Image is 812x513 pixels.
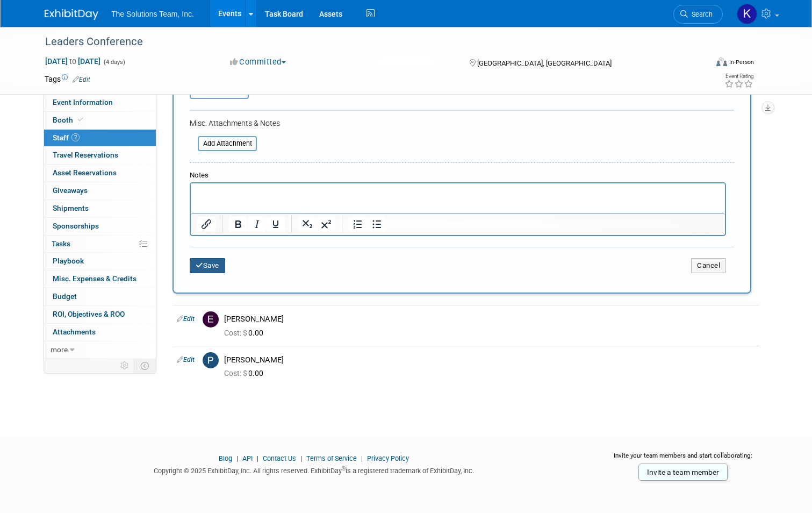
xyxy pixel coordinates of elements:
a: Search [673,5,723,24]
button: Subscript [298,217,317,232]
button: Save [190,258,225,273]
span: Tasks [52,239,70,248]
span: Budget [53,292,77,301]
span: 2 [71,133,80,141]
div: Invite your team members and start collaborating: [599,451,767,467]
button: Numbered list [349,217,367,232]
span: [DATE] [DATE] [45,56,101,66]
div: Copyright © 2025 ExhibitDay, Inc. All rights reserved. ExhibitDay is a registered trademark of Ex... [45,464,583,476]
button: Insert/edit link [197,217,215,232]
span: [GEOGRAPHIC_DATA], [GEOGRAPHIC_DATA] [477,59,612,67]
div: Leaders Conference [41,32,694,52]
a: Edit [177,356,195,364]
span: 0.00 [224,369,268,377]
span: | [298,454,305,462]
a: Contact Us [263,454,296,462]
a: Edit [73,76,90,83]
div: Notes [190,170,726,181]
div: [PERSON_NAME] [224,355,755,365]
a: Playbook [44,253,156,270]
td: Tags [45,74,90,84]
iframe: Rich Text Area [191,183,725,213]
span: ROI, Objectives & ROO [53,310,125,318]
a: Booth [44,112,156,129]
a: Invite a team member [638,464,728,481]
a: Shipments [44,200,156,217]
span: | [234,454,241,462]
a: Sponsorships [44,218,156,235]
span: Sponsorships [53,222,99,230]
i: Booth reservation complete [78,117,83,123]
span: 0.00 [224,329,268,337]
span: Playbook [53,256,84,265]
button: Cancel [691,258,726,273]
span: Travel Reservations [53,151,118,159]
button: Italic [248,217,266,232]
button: Bold [229,217,247,232]
span: Staff [53,133,80,142]
div: [PERSON_NAME] [224,314,755,324]
img: E.jpg [203,311,219,327]
button: Committed [226,56,290,68]
td: Toggle Event Tabs [134,359,156,373]
a: Privacy Policy [367,454,409,462]
a: Misc. Expenses & Credits [44,270,156,288]
img: Format-Inperson.png [716,58,727,66]
img: Kaelon Harris [737,4,757,24]
span: Giveaways [53,186,88,195]
div: Event Format [649,56,754,72]
span: | [358,454,365,462]
span: Shipments [53,204,89,212]
a: Staff2 [44,130,156,147]
a: API [242,454,253,462]
span: | [254,454,261,462]
button: Underline [267,217,285,232]
span: more [51,345,68,354]
span: The Solutions Team, Inc. [111,10,194,18]
span: Event Information [53,98,113,106]
img: P.jpg [203,352,219,368]
a: more [44,341,156,359]
a: Event Information [44,94,156,111]
a: Travel Reservations [44,147,156,164]
a: Asset Reservations [44,165,156,182]
sup: ® [342,466,346,472]
div: In-Person [729,58,754,66]
div: Misc. Attachments & Notes [190,118,734,129]
span: Cost: $ [224,329,248,337]
span: Attachments [53,327,96,336]
span: (4 days) [103,59,125,66]
a: Budget [44,288,156,305]
a: Tasks [44,236,156,253]
a: Giveaways [44,182,156,199]
a: ROI, Objectives & ROO [44,306,156,323]
a: Terms of Service [306,454,357,462]
span: Misc. Expenses & Credits [53,274,136,283]
span: Asset Reservations [53,168,117,177]
span: Booth [53,116,85,124]
button: Superscript [317,217,335,232]
a: Attachments [44,324,156,341]
div: Event Rating [724,74,753,79]
a: Blog [219,454,232,462]
a: Edit [177,315,195,323]
button: Bullet list [368,217,386,232]
span: to [68,57,78,66]
span: Cost: $ [224,369,248,377]
img: ExhibitDay [45,9,98,20]
td: Personalize Event Tab Strip [116,359,134,373]
span: Search [688,10,713,18]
